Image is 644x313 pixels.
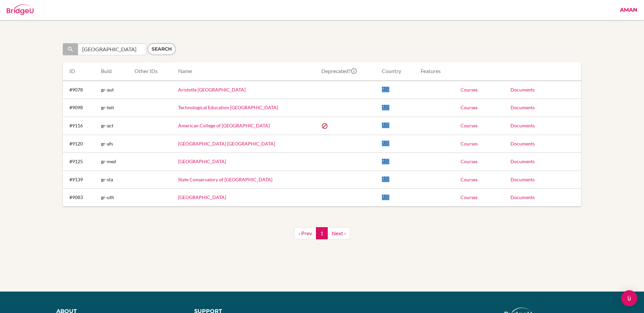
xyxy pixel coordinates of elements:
a: [GEOGRAPHIC_DATA] [178,194,226,200]
a: Courses [461,159,478,164]
a: Next › [327,227,350,240]
th: Features [415,62,455,81]
span: Greece [382,159,390,165]
a: Courses [461,177,478,182]
td: gr-med [96,153,129,171]
th: Name [173,62,316,81]
td: #9083 [63,189,96,206]
td: gr-act [96,117,129,135]
th: buid [96,62,129,81]
a: Documents [511,159,535,164]
td: gr-afs [96,135,129,152]
a: Documents [511,123,535,128]
span: Greece [382,122,390,128]
th: ID [63,62,96,81]
span: Greece [382,86,390,92]
a: Courses [461,123,478,128]
div: Admin: Universities [40,5,104,15]
td: #9120 [63,135,96,152]
td: gr-uth [96,189,129,206]
a: Documents [511,177,535,182]
a: Technological Education [GEOGRAPHIC_DATA] [178,105,278,110]
th: Deprecated? [316,62,376,81]
a: [GEOGRAPHIC_DATA] [GEOGRAPHIC_DATA] [178,141,275,146]
img: Bridge-U [7,4,34,15]
a: 1 [316,227,328,240]
span: Greece [382,105,390,111]
a: Courses [461,194,478,200]
a: Documents [511,194,535,200]
input: Search [147,43,176,55]
td: gr-teit [96,99,129,117]
a: Documents [511,105,535,110]
td: #9125 [63,153,96,171]
span: Greece [382,194,390,200]
td: #9078 [63,81,96,99]
td: gr-sta [96,171,129,188]
td: #9139 [63,171,96,188]
th: IDs this university is known by in different schemes [129,62,173,81]
td: #9116 [63,117,96,135]
a: Courses [461,105,478,110]
a: Documents [511,87,535,92]
a: Documents [511,141,535,146]
td: gr-aut [96,81,129,99]
div: Open Intercom Messenger [621,290,637,306]
a: State Conservatory of [GEOGRAPHIC_DATA] [178,177,272,182]
td: #9098 [63,99,96,117]
a: Aristotle [GEOGRAPHIC_DATA] [178,87,246,92]
a: Courses [461,141,478,146]
a: Courses [461,87,478,92]
a: American College of [GEOGRAPHIC_DATA] [178,123,270,128]
th: Country [376,62,415,81]
span: Greece [382,140,390,146]
a: [GEOGRAPHIC_DATA] [178,159,226,164]
span: Greece [382,176,390,182]
a: ‹ Prev [294,227,316,240]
